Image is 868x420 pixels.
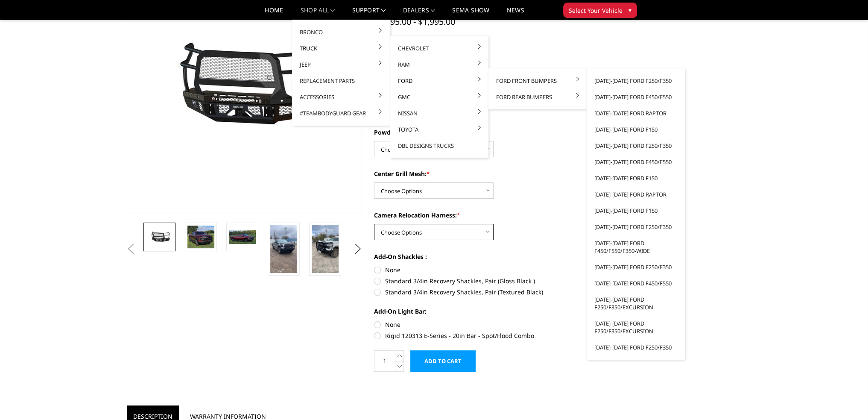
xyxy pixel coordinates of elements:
[590,89,681,105] a: [DATE]-[DATE] Ford F450/F550
[374,288,610,297] label: Standard 3/4in Recovery Shackles, Pair (Textured Black)
[590,339,681,355] a: [DATE]-[DATE] Ford F250/F350
[590,219,681,235] a: [DATE]-[DATE] Ford F250/F350
[352,7,386,20] a: Support
[374,320,610,329] label: None
[374,265,610,274] label: None
[590,186,681,203] a: [DATE]-[DATE] Ford Raptor
[590,291,681,315] a: [DATE]-[DATE] Ford F250/F350/Excursion
[374,307,610,316] label: Add-On Light Bar:
[394,121,485,138] a: Toyota
[590,73,681,89] a: [DATE]-[DATE] Ford F250/F350
[410,350,476,372] input: Add to Cart
[295,89,387,105] a: Accessories
[590,138,681,154] a: [DATE]-[DATE] Ford F250/F350
[125,243,137,256] button: Previous
[590,315,681,339] a: [DATE]-[DATE] Ford F250/F350/Excursion
[403,7,435,20] a: Dealers
[312,225,339,273] img: 2024-2025 Chevrolet 2500-3500 - FT Series - Extreme Front Bumper
[229,230,256,244] img: 2024-2025 Chevrolet 2500-3500 - FT Series - Extreme Front Bumper
[423,33,446,49] dd: JEC24BY
[492,73,583,89] a: Ford Front Bumpers
[374,211,610,220] label: Camera Relocation Harness:
[295,40,387,56] a: Truck
[295,24,387,40] a: Bronco
[563,3,637,18] button: Select Your Vehicle
[394,40,485,56] a: Chevrolet
[394,138,485,154] a: DBL Designs Trucks
[374,128,610,137] label: Powder Coat Finish:
[394,56,485,73] a: Ram
[825,379,868,420] iframe: Chat Widget
[374,276,610,285] label: Standard 3/4in Recovery Shackles, Pair (Gloss Black )
[506,7,524,20] a: News
[394,89,485,105] a: GMC
[492,89,583,105] a: Ford Rear Bumpers
[265,7,283,20] a: Home
[374,169,610,178] label: Center Grill Mesh:
[590,170,681,186] a: [DATE]-[DATE] Ford F150
[590,259,681,275] a: [DATE]-[DATE] Ford F250/F350
[374,33,417,49] dt: SKU:
[590,203,681,219] a: [DATE]-[DATE] Ford F150
[590,275,681,291] a: [DATE]-[DATE] Ford F450/F550
[394,105,485,121] a: Nissan
[374,16,455,27] span: $1,595.00 - $1,995.00
[295,105,387,121] a: #TeamBodyguard Gear
[569,6,623,15] span: Select Your Vehicle
[187,226,214,249] img: 2024-2025 Chevrolet 2500-3500 - FT Series - Extreme Front Bumper
[351,243,364,256] button: Next
[590,235,681,259] a: [DATE]-[DATE] Ford F450/F550/F350-wide
[295,56,387,73] a: Jeep
[628,6,631,15] span: ▾
[590,154,681,170] a: [DATE]-[DATE] Ford F450/F550
[374,252,610,261] label: Add-On Shackles :
[301,7,335,20] a: shop all
[590,121,681,138] a: [DATE]-[DATE] Ford F150
[394,73,485,89] a: Ford
[146,231,173,243] img: 2024-2025 Chevrolet 2500-3500 - FT Series - Extreme Front Bumper
[295,73,387,89] a: Replacement Parts
[374,331,610,340] label: Rigid 120313 E-Series - 20in Bar - Spot/Flood Combo
[452,7,489,20] a: SEMA Show
[270,225,297,273] img: 2024-2025 Chevrolet 2500-3500 - FT Series - Extreme Front Bumper
[590,105,681,121] a: [DATE]-[DATE] Ford Raptor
